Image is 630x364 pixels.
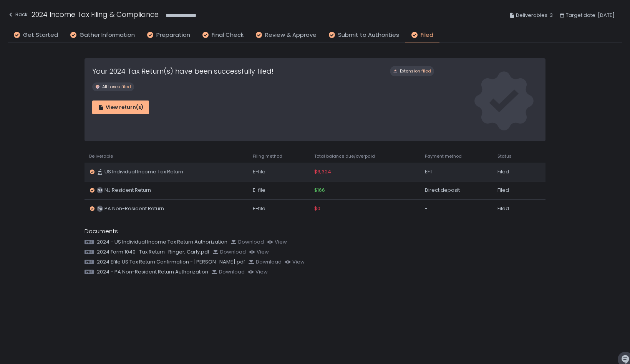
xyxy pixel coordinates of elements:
[98,206,102,211] text: PA
[516,11,553,20] span: Deliverables: 3
[80,31,135,40] span: Gather Information
[253,168,305,175] div: E-file
[497,187,526,194] div: Filed
[314,153,375,159] span: Total balance due/overpaid
[314,187,325,194] span: $166
[156,31,190,40] span: Preparation
[212,31,244,40] span: Final Check
[338,31,399,40] span: Submit to Authorities
[425,205,428,212] span: -
[425,168,433,175] span: EFT
[425,187,460,194] span: Direct deposit
[98,188,102,193] text: NJ
[211,268,245,275] button: Download
[421,31,433,40] span: Filed
[97,259,245,265] span: 2024 Efile US Tax Return Confirmation - [PERSON_NAME].pdf
[8,9,28,22] button: Back
[267,239,287,245] button: view
[98,104,143,111] div: View return(s)
[497,153,512,159] span: Status
[102,84,131,90] span: All taxes filed
[92,100,149,114] button: View return(s)
[249,249,269,255] button: view
[400,68,431,74] span: Extension filed
[566,11,615,20] span: Target date: [DATE]
[92,66,274,76] h1: Your 2024 Tax Return(s) have been successfully filed!
[104,168,183,175] span: US Individual Income Tax Return
[497,205,526,212] div: Filed
[253,205,305,212] div: E-file
[104,205,164,212] span: PA Non-Resident Return
[97,268,208,275] span: 2024 - PA Non-Resident Return Authorization
[253,187,305,194] div: E-file
[85,227,545,236] div: Documents
[230,239,264,245] button: Download
[212,249,246,255] button: Download
[31,9,159,20] h1: 2024 Income Tax Filing & Compliance
[8,10,28,19] div: Back
[248,268,268,275] button: view
[497,168,526,175] div: Filed
[285,259,305,265] button: view
[314,205,320,212] span: $0
[23,31,58,40] span: Get Started
[97,249,209,255] span: 2024 Form 1040_Tax Return_Ringer, Carly.pdf
[89,153,113,159] span: Deliverable
[248,259,282,265] button: Download
[314,168,331,175] span: $6,324
[104,187,151,194] span: NJ Resident Return
[265,31,317,40] span: Review & Approve
[425,153,462,159] span: Payment method
[97,239,227,245] span: 2024 - US Individual Income Tax Return Authorization
[253,153,282,159] span: Filing method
